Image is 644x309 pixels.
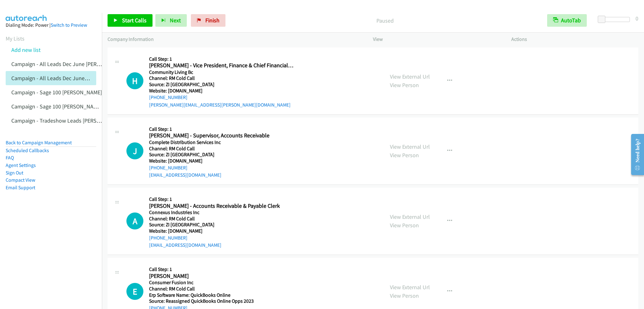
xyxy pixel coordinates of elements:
[11,60,125,68] a: Campaign - All Leads Dec June [PERSON_NAME]
[170,17,181,24] span: Next
[6,170,23,176] a: Sign Out
[390,213,430,220] a: View External Url
[149,158,293,164] h5: Website: [DOMAIN_NAME]
[149,75,293,81] h5: Channel: RM Cold Call
[126,283,143,300] div: The call is yet to be attempted
[126,72,143,89] h1: H
[149,146,293,152] h5: Channel: RM Cold Call
[149,292,293,298] h5: Erp Software Name: QuickBooks Online
[390,81,419,89] a: View Person
[149,266,293,273] h5: Call Step: 1
[6,21,96,29] div: Dialing Mode: Power |
[149,202,293,210] h2: [PERSON_NAME] - Accounts Receivable & Payable Clerk
[149,126,293,132] h5: Call Step: 1
[390,73,430,80] a: View External Url
[11,89,102,96] a: Campaign - Sage 100 [PERSON_NAME]
[149,165,187,171] a: [PHONE_NUMBER]
[149,286,293,292] h5: Channel: RM Cold Call
[126,142,143,159] h1: J
[149,172,221,178] a: [EMAIL_ADDRESS][DOMAIN_NAME]
[149,298,293,304] h5: Source: Reassigned QuickBooks Online Opps 2023
[205,17,219,24] span: Finish
[51,22,87,28] a: Switch to Preview
[149,222,293,228] h5: Source: ZI [GEOGRAPHIC_DATA]
[149,216,293,222] h5: Channel: RM Cold Call
[6,147,49,153] a: Scheduled Callbacks
[126,142,143,159] div: The call is yet to be attempted
[626,130,644,179] iframe: Resource Center
[149,196,293,202] h5: Call Step: 1
[6,35,25,42] a: My Lists
[11,74,144,82] a: Campaign - All Leads Dec June [PERSON_NAME] Cloned
[191,14,225,27] a: Finish
[149,88,293,94] h5: Website: [DOMAIN_NAME]
[108,14,153,27] a: Start Calls
[149,273,293,280] h2: [PERSON_NAME]
[149,139,293,146] h5: Complete Distribution Services Inc
[126,283,143,300] h1: E
[149,69,293,75] h5: Community Living Bc
[149,235,187,241] a: [PHONE_NUMBER]
[11,117,141,124] a: Campaign - Tradeshow Leads [PERSON_NAME] Cloned
[234,16,536,25] p: Paused
[126,212,143,229] h1: A
[149,56,293,62] h5: Call Step: 1
[149,81,293,88] h5: Source: ZI [GEOGRAPHIC_DATA]
[149,132,293,139] h2: [PERSON_NAME] - Supervisor, Accounts Receivable
[149,228,293,234] h5: Website: [DOMAIN_NAME]
[511,36,638,43] p: Actions
[126,212,143,229] div: The call is yet to be attempted
[11,103,120,110] a: Campaign - Sage 100 [PERSON_NAME] Cloned
[6,162,36,168] a: Agent Settings
[11,46,41,53] a: Add new list
[149,242,221,248] a: [EMAIL_ADDRESS][DOMAIN_NAME]
[149,152,293,158] h5: Source: ZI [GEOGRAPHIC_DATA]
[155,14,187,27] button: Next
[126,72,143,89] div: The call is yet to be attempted
[149,209,293,216] h5: Connexus Industries Inc
[601,17,630,22] div: Delay between calls (in seconds)
[108,36,362,43] p: Company Information
[149,62,293,69] h2: [PERSON_NAME] - Vice President, Finance & Chief Financial Officer
[390,284,430,291] a: View External Url
[6,155,14,161] a: FAQ
[390,143,430,150] a: View External Url
[390,292,419,299] a: View Person
[390,222,419,229] a: View Person
[149,279,293,286] h5: Consumer Fusion Inc
[373,36,500,43] p: View
[6,140,72,146] a: Back to Campaign Management
[122,17,147,24] span: Start Calls
[6,177,35,183] a: Compact View
[6,185,35,190] a: Email Support
[547,14,587,27] button: AutoTab
[149,94,187,100] a: [PHONE_NUMBER]
[149,102,291,108] a: [PERSON_NAME][EMAIL_ADDRESS][PERSON_NAME][DOMAIN_NAME]
[390,152,419,159] a: View Person
[636,14,638,23] div: 0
